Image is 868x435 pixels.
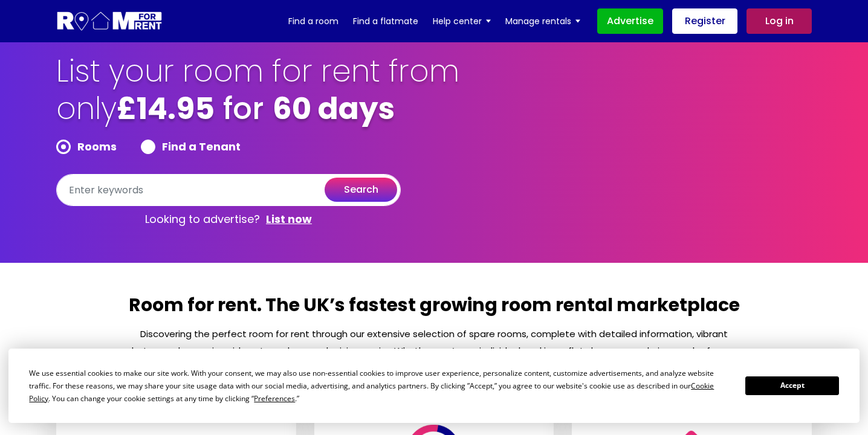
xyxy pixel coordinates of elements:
[288,12,338,30] a: Find a room
[273,87,395,130] b: 60 days
[56,53,461,140] h1: List your room for rent from only
[353,12,418,30] a: Find a flatmate
[125,293,743,326] h2: Room for rent. The UK’s fastest growing room rental marketplace
[266,212,312,227] a: List now
[505,12,580,30] a: Manage rentals
[747,8,812,34] a: Log in
[117,87,215,130] b: £14.95
[56,140,117,154] label: Rooms
[597,8,663,34] a: Advertise
[223,87,264,130] span: for
[254,393,295,404] span: Preferences
[8,349,860,423] div: Cookie Consent Prompt
[56,10,163,33] img: Logo for Room for Rent, featuring a welcoming design with a house icon and modern typography
[433,12,491,30] a: Help center
[56,174,401,206] input: Enter keywords
[56,206,401,233] p: Looking to advertise?
[672,8,737,34] a: Register
[745,376,838,395] button: Accept
[141,140,241,154] label: Find a Tenant
[29,367,731,405] div: We use essential cookies to make our site work. With your consent, we may also use non-essential ...
[125,326,743,376] p: Discovering the perfect room for rent through our extensive selection of spare rooms, complete wi...
[325,178,397,202] button: search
